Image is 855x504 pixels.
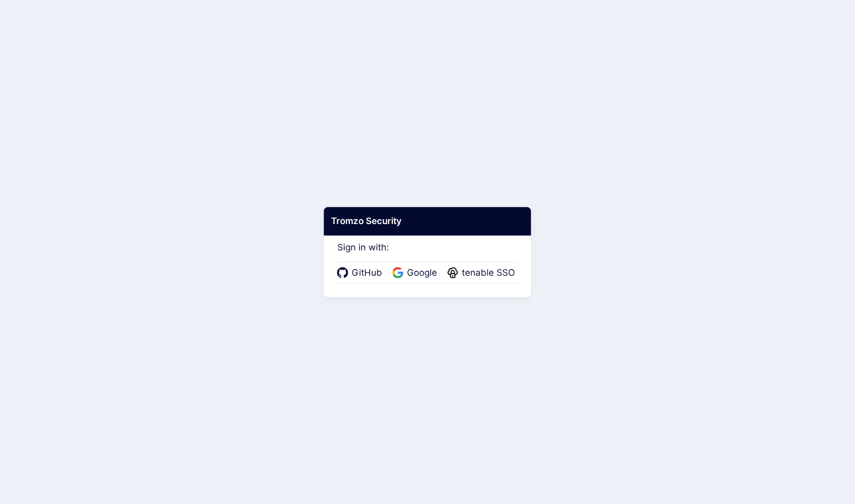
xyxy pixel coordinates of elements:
div: Tromzo Security [324,207,531,236]
span: GitHub [348,266,385,280]
a: Google [393,266,440,280]
span: Google [404,266,440,280]
a: GitHub [337,266,385,280]
a: tenable SSO [448,266,518,280]
span: tenable SSO [459,266,518,280]
div: Sign in with: [337,228,518,284]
